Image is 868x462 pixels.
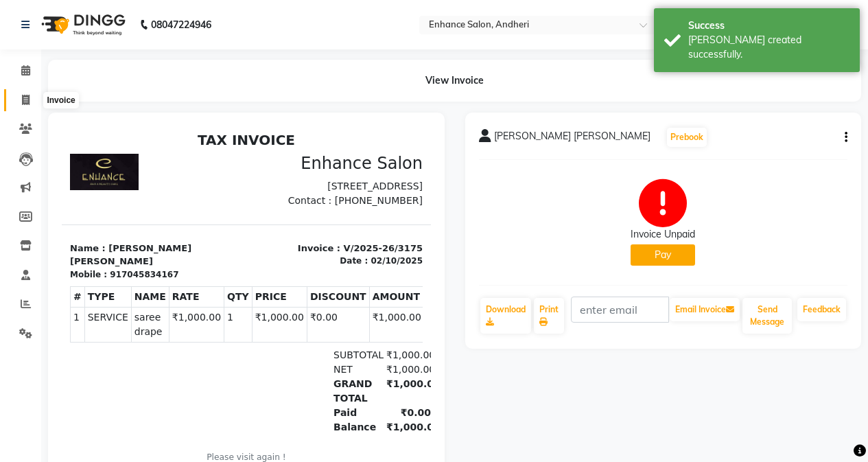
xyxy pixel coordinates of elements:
[193,67,361,82] p: Contact : [PHONE_NUMBER]
[9,160,23,181] th: #
[534,298,564,334] a: Print
[307,181,362,216] td: ₹1,000.00
[742,298,792,334] button: Send Message
[23,181,69,216] td: SERVICE
[797,298,846,321] a: Feedback
[309,128,361,141] div: 02/10/2025
[263,251,316,279] div: GRAND TOTAL
[245,181,307,216] td: ₹0.00
[48,142,117,154] div: 917045834167
[193,115,361,129] p: Invoice : V/2025-26/3175
[571,297,670,323] input: enter email
[9,181,23,216] td: 1
[688,33,849,62] div: Bill created successfully.
[8,115,176,142] p: Name : [PERSON_NAME] [PERSON_NAME]
[43,92,78,108] div: Invoice
[8,5,361,22] h2: TAX INVOICE
[670,298,740,321] button: Email Invoice
[8,343,361,355] div: Generated By : at 02/10/2025
[307,160,362,181] th: AMOUNT
[316,222,369,236] div: ₹1,000.00
[73,184,104,213] span: saree drape
[688,19,849,33] div: Success
[8,142,45,154] div: Mobile :
[163,160,191,181] th: QTY
[193,53,361,67] p: [STREET_ADDRESS]
[193,27,361,47] h3: Enhance Salon
[151,5,211,44] b: 08047224946
[263,294,316,308] div: Balance
[263,279,316,294] div: Paid
[245,160,307,181] th: DISCOUNT
[316,251,369,279] div: ₹1,000.00
[494,129,650,148] span: [PERSON_NAME] [PERSON_NAME]
[48,60,861,102] div: View Invoice
[166,344,208,354] span: Manager
[631,244,695,266] button: Pay
[316,294,369,308] div: ₹1,000.00
[163,181,191,216] td: 1
[263,236,316,251] div: NET
[8,325,361,337] p: Please visit again !
[23,160,69,181] th: TYPE
[316,236,369,251] div: ₹1,000.00
[480,298,531,334] a: Download
[190,181,245,216] td: ₹1,000.00
[263,222,316,236] div: SUBTOTAL
[107,160,162,181] th: RATE
[278,128,306,141] div: Date :
[69,160,107,181] th: NAME
[35,5,129,44] img: logo
[316,279,369,294] div: ₹0.00
[631,227,695,242] div: Invoice Unpaid
[667,128,707,147] button: Prebook
[190,160,245,181] th: PRICE
[107,181,162,216] td: ₹1,000.00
